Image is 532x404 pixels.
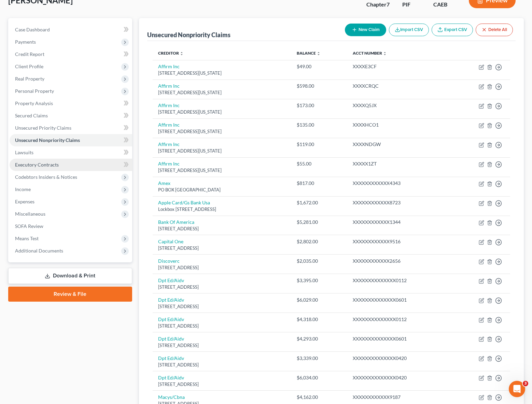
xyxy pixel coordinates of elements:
[10,159,132,171] a: Executory Contracts
[523,381,528,386] span: 3
[15,137,80,143] span: Unsecured Nonpriority Claims
[158,342,286,349] div: [STREET_ADDRESS]
[353,50,387,56] a: Acct Number unfold_more
[509,381,525,397] iframe: Intercom live chat
[158,187,286,193] div: PO BOX [GEOGRAPHIC_DATA]
[15,88,54,94] span: Personal Property
[353,335,446,342] div: XXXXXXXXXXXXXX0601
[15,174,77,180] span: Codebtors Insiders & Notices
[353,83,446,89] div: XXXXCRQC
[158,336,184,342] a: Dpt Ed/Aidv
[15,27,50,32] span: Case Dashboard
[10,48,132,60] a: Credit Report
[402,1,422,9] div: PIF
[353,141,446,148] div: XXXXNDGW
[297,277,341,284] div: $3,395.00
[297,297,341,303] div: $6,029.00
[15,100,53,106] span: Property Analysis
[15,39,36,45] span: Payments
[15,211,45,217] span: Miscellaneous
[353,316,446,323] div: XXXXXXXXXXXXXX0112
[297,258,341,264] div: $2,035.00
[353,277,446,284] div: XXXXXXXXXXXXXX0112
[297,83,341,89] div: $598.00
[366,1,391,9] div: Chapter
[297,63,341,70] div: $49.00
[15,51,44,57] span: Credit Report
[353,374,446,381] div: XXXXXXXXXXXXXX0420
[297,180,341,187] div: $817.00
[353,180,446,187] div: XXXXXXXXXXXX4343
[297,50,321,56] a: Balance unfold_more
[158,63,180,69] a: Affirm Inc
[432,24,473,36] a: Export CSV
[383,52,387,56] i: unfold_more
[353,102,446,109] div: XXXXQ5JX
[353,199,446,206] div: XXXXXXXXXXXX8723
[158,277,184,283] a: Dpt Ed/Aidv
[297,394,341,401] div: $4,162.00
[10,97,132,110] a: Property Analysis
[353,121,446,128] div: XXXXHCO1
[147,31,230,39] div: Unsecured Nonpriority Claims
[10,110,132,122] a: Secured Claims
[297,316,341,323] div: $4,318.00
[15,149,33,155] span: Lawsuits
[353,394,446,401] div: XXXXXXXXXXXX9187
[158,122,180,128] a: Affirm Inc
[15,223,43,229] span: SOFA Review
[297,141,341,148] div: $119.00
[476,24,513,36] button: Delete All
[353,63,446,70] div: XXXXE3CF
[297,335,341,342] div: $4,293.00
[353,258,446,264] div: XXXXXXXXXXXX2656
[15,248,63,254] span: Additional Documents
[158,219,194,225] a: Bank Of America
[8,287,132,302] a: Review & File
[158,355,184,361] a: Dpt Ed/Aidv
[15,186,31,192] span: Income
[158,297,184,303] a: Dpt Ed/Aidv
[297,219,341,226] div: $5,281.00
[10,122,132,134] a: Unsecured Priority Claims
[353,355,446,362] div: XXXXXXXXXXXXXX0420
[387,1,390,8] span: 7
[15,63,43,69] span: Client Profile
[15,235,39,241] span: Means Test
[297,199,341,206] div: $1,672.00
[158,362,286,368] div: [STREET_ADDRESS]
[158,239,183,244] a: Capital One
[353,219,446,226] div: XXXXXXXXXXXX1344
[10,24,132,36] a: Case Dashboard
[433,1,458,9] div: CAEB
[353,238,446,245] div: XXXXXXXXXXXX9516
[158,381,286,388] div: [STREET_ADDRESS]
[158,141,180,147] a: Affirm Inc
[158,206,286,213] div: Lockbox [STREET_ADDRESS]
[158,180,170,186] a: Amex
[158,375,184,380] a: Dpt Ed/Aidv
[158,102,180,108] a: Affirm Inc
[158,284,286,290] div: [STREET_ADDRESS]
[158,303,286,310] div: [STREET_ADDRESS]
[158,258,180,264] a: Discoverc
[353,160,446,167] div: XXXXX1ZT
[15,162,59,168] span: Executory Contracts
[353,297,446,303] div: XXXXXXXXXXXXXX0601
[158,128,286,135] div: [STREET_ADDRESS][US_STATE]
[158,200,210,205] a: Apple Card/Gs Bank Usa
[297,355,341,362] div: $3,339.00
[297,121,341,128] div: $135.00
[158,70,286,76] div: [STREET_ADDRESS][US_STATE]
[15,199,34,204] span: Expenses
[10,146,132,159] a: Lawsuits
[10,134,132,146] a: Unsecured Nonpriority Claims
[158,245,286,251] div: [STREET_ADDRESS]
[158,323,286,329] div: [STREET_ADDRESS]
[158,394,185,400] a: Macys/Cbna
[15,76,44,82] span: Real Property
[158,50,184,56] a: Creditor unfold_more
[297,102,341,109] div: $173.00
[158,83,180,89] a: Affirm Inc
[10,220,132,232] a: SOFA Review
